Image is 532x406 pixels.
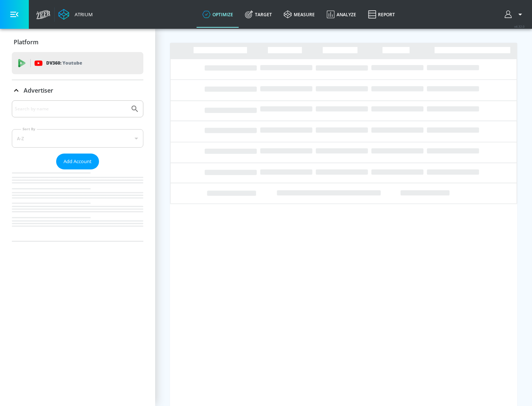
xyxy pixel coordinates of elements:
div: Atrium [72,11,93,18]
div: DV360: Youtube [12,52,143,74]
a: measure [278,1,321,28]
div: Advertiser [12,100,143,241]
button: Add Account [56,154,99,169]
p: Youtube [62,59,82,67]
p: DV360: [46,59,82,67]
p: Advertiser [24,86,53,94]
nav: list of Advertiser [12,169,143,241]
span: Add Account [64,157,92,166]
a: Analyze [321,1,362,28]
a: Report [362,1,401,28]
a: optimize [197,1,239,28]
input: Search by name [15,104,127,114]
a: Target [239,1,278,28]
div: Advertiser [12,80,143,101]
p: Platform [14,38,38,46]
div: A-Z [12,129,143,148]
div: Platform [12,32,143,52]
label: Sort By [21,127,37,131]
a: Atrium [58,9,93,20]
span: v 4.32.0 [514,24,525,28]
